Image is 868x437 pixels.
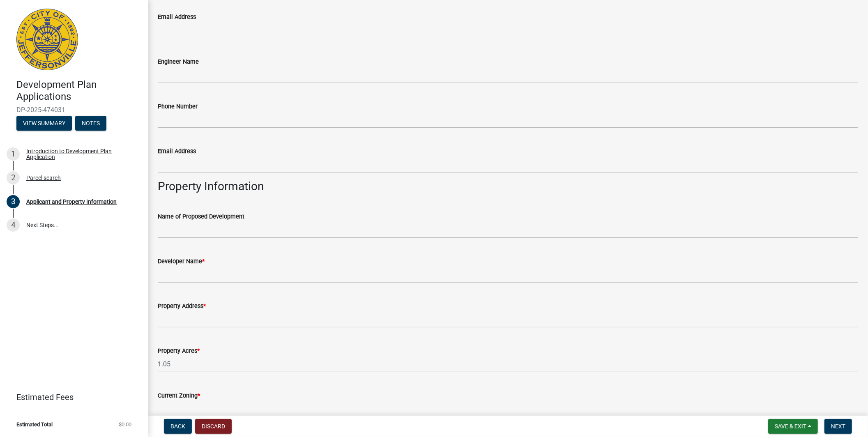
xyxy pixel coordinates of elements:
[75,116,106,131] button: Notes
[170,423,185,430] span: Back
[7,389,135,405] a: Estimated Fees
[164,419,192,434] button: Back
[7,147,20,161] div: 1
[831,423,845,430] span: Next
[26,199,117,205] div: Applicant and Property Information
[775,423,806,430] span: Save & Exit
[158,304,206,309] label: Property Address
[158,259,205,264] label: Developer Name
[16,9,78,70] img: City of Jeffersonville, Indiana
[75,120,106,127] wm-modal-confirm: Notes
[16,116,72,131] button: View Summary
[16,106,131,114] span: DP-2025-474031
[16,79,141,103] h4: Development Plan Applications
[119,422,131,427] span: $0.00
[158,214,244,220] label: Name of Proposed Development
[824,419,852,434] button: Next
[7,195,20,208] div: 3
[158,179,858,193] h3: Property Information
[16,422,53,427] span: Estimated Total
[16,120,72,127] wm-modal-confirm: Summary
[158,59,199,65] label: Engineer Name
[26,175,61,181] div: Parcel search
[195,419,232,434] button: Discard
[768,419,818,434] button: Save & Exit
[158,348,200,354] label: Property Acres
[158,393,200,399] label: Current Zoning
[7,218,20,232] div: 4
[158,14,196,20] label: Email Address
[26,148,135,160] div: Introduction to Development Plan Application
[158,104,198,110] label: Phone Number
[7,171,20,184] div: 2
[158,149,196,154] label: Email Address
